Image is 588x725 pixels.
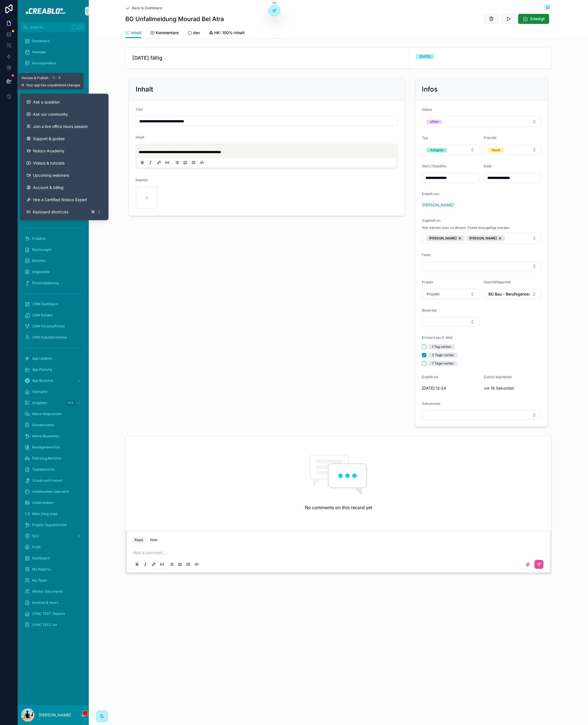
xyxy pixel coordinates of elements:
span: Dashboard [32,39,49,43]
span: Kalender [32,50,46,54]
a: Personalplanung [21,278,85,288]
a: Urlaub und Freizeit [21,476,85,486]
span: Stundenzettel [32,423,54,427]
h2: Infos [422,85,438,94]
h2: No comments on this record yet [305,504,372,511]
span: Worker Documents [32,589,63,594]
span: My Team [32,578,47,583]
span: Erstellt von [422,192,439,196]
a: Dashboard [21,36,85,46]
a: SYNC TEST: AA [21,620,85,630]
a: Projekte [21,234,85,244]
div: 103 [66,400,75,406]
button: Select Button [422,145,479,155]
span: Fahrzeug Berichte [32,456,61,461]
span: Erledigt [530,16,545,22]
div: 1 Tag vorher [432,344,451,349]
a: CRM Dashboard [21,299,85,309]
button: Select Button [422,410,541,420]
span: Dashboard [32,556,49,560]
div: scrollable content [18,32,89,637]
span: Join a live office hours session [33,124,88,129]
span: [PERSON_NAME] [469,236,497,241]
span: Zuletzt bearbeitet [484,375,512,379]
span: App Backend [32,378,53,383]
span: Startseite [32,390,47,394]
h2: Inhalt [136,85,153,94]
button: Jump to...K [21,22,85,32]
span: [PERSON_NAME] [429,236,457,241]
span: Urlaub und Freizeit [32,478,62,483]
span: HK: 100%-Inhalt [214,30,245,36]
button: Ask a question [22,96,106,108]
span: Hire a Certified Noloco Expert [33,197,87,203]
button: Hire a Certified Noloco Expert [22,194,106,206]
a: App Updates [21,353,85,363]
span: Dateien [136,178,148,182]
span: Tagesberichte [32,467,55,472]
span: Projekt [427,291,440,297]
a: Worker Documents [21,587,85,597]
span: Invoices & Hours [32,600,59,605]
span: Rechnungen [32,247,52,252]
a: Firma [21,69,85,79]
a: Bautagesberichte [21,442,85,452]
a: Projekt Tagesberichte [21,520,85,530]
a: dev [187,28,200,39]
a: Noloco Academy [22,145,106,157]
span: / [97,210,101,214]
a: Unfall melden [21,498,85,508]
a: Aufgaben103 [21,398,85,408]
span: Your app has unpublished changes [26,83,80,87]
button: Select Button [422,289,479,299]
a: SYNC TEST: Reports [21,609,85,619]
span: Bewerber [422,308,437,312]
span: SYNC TEST: Reports [32,612,65,616]
p: vor 18 Sekunden [484,385,514,391]
span: Angestellte [32,270,50,274]
span: My Reports [32,567,50,572]
div: offen [430,120,439,124]
span: Inhalt [136,135,144,139]
span: Bautagesberichte [32,445,60,449]
button: Select Button [422,116,541,127]
span: Jump to... [30,25,69,29]
a: CRM Subunternehmer [21,332,85,342]
span: Upcoming webinars [33,173,69,178]
span: SYNC TEST: AA [32,623,57,627]
button: Keyboard shortcuts/ [22,206,106,218]
span: CRM Kunden [32,313,53,317]
a: My Reports [21,564,85,574]
span: Geschäftspartner [484,280,511,284]
a: Profil [21,542,85,552]
button: Unselect 13 [427,235,465,241]
span: CRM Personalfirmen [32,324,65,329]
span: Firma [32,72,41,77]
div: 3 Tage vorher [432,353,454,358]
a: Kommentare [150,28,179,39]
div: 7 Tage vorher [432,361,454,366]
span: Ende [484,164,491,168]
a: Korrespondenz [21,58,85,68]
a: HK: 100%-Inhalt [209,28,245,39]
a: Controlling [21,92,85,102]
a: Back to Dashboard [125,6,162,10]
span: Zugeteilt an [422,218,440,223]
button: Select Button [484,289,541,299]
span: Videos & tutorials [33,160,65,166]
span: Erstellt am [422,375,439,379]
span: App Planung [32,367,52,372]
span: Korrespondenz [32,61,56,65]
span: Unfall melden [32,501,54,505]
a: Mein Zeug (wip) [21,509,85,519]
a: Dashboard [21,553,85,563]
span: Hier können User zu diesem Ticket hinzugefügt werden. [422,226,510,230]
button: Select Button [422,262,541,271]
button: Unselect 3513 [467,235,505,241]
span: Dokumente [422,401,440,406]
span: Account & billing [33,185,64,190]
a: My Team [21,575,85,585]
span: [DATE] fällig [132,54,402,62]
span: Ask a question [33,99,60,105]
span: App Updates [32,356,52,361]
